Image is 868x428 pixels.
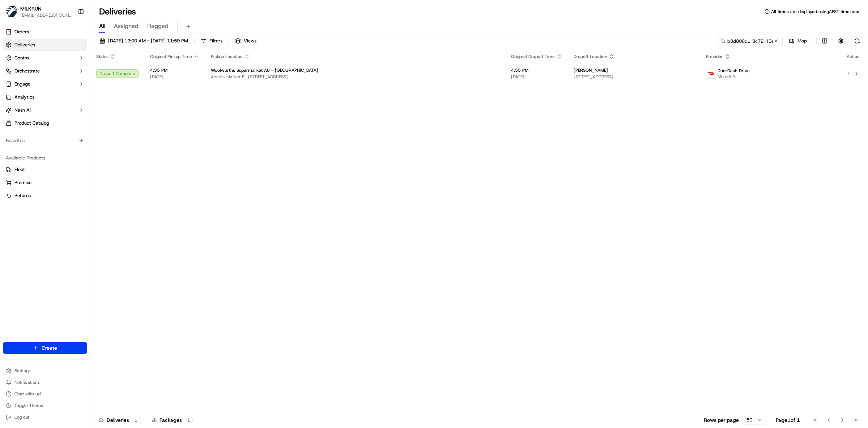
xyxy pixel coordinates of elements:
[6,192,84,199] a: Returns
[14,379,40,385] span: Notifications
[771,9,859,14] span: All times are displayed using AEST timezone
[511,74,562,80] span: [DATE]
[718,74,750,79] span: Mursel A.
[3,164,87,175] button: Fleet
[42,344,57,352] span: Create
[511,54,555,59] span: Original Dropoff Time
[846,54,861,59] div: Action
[232,36,260,46] button: Views
[14,94,34,100] span: Analytics
[511,67,562,73] span: 4:55 PM
[14,42,35,48] span: Deliveries
[3,3,75,20] button: MILKRUNMILKRUN[EMAIL_ADDRESS][DOMAIN_NAME]
[14,55,30,61] span: Control
[718,36,783,46] input: Type to search
[6,6,17,17] img: MILKRUN
[3,177,87,188] button: Promise
[150,67,199,73] span: 4:35 PM
[3,39,87,51] a: Deliveries
[574,54,607,59] span: Dropoff Location
[108,38,188,44] span: [DATE] 12:00 AM - [DATE] 11:59 PM
[3,190,87,201] button: Returns
[14,29,29,35] span: Orders
[14,192,31,199] span: Returns
[704,416,739,424] p: Rows per page
[99,416,140,424] div: Deliveries
[197,36,226,46] button: Filters
[3,377,87,387] button: Notifications
[3,342,87,354] button: Create
[211,74,499,80] span: Acacia Market Pl, [STREET_ADDRESS]
[574,67,608,73] span: [PERSON_NAME]
[150,54,192,59] span: Original Pickup Time
[244,38,256,44] span: Views
[3,400,87,411] button: Toggle Theme
[3,366,87,376] button: Settings
[99,22,105,30] span: All
[211,67,318,73] span: Woolworths Supermarket AU - [GEOGRAPHIC_DATA]
[776,416,800,424] div: Page 1 of 1
[3,152,87,164] div: Available Products
[3,26,87,38] a: Orders
[718,68,750,74] span: DoorDash Drive
[3,117,87,129] a: Product Catalog
[150,74,199,80] span: [DATE]
[3,78,87,90] button: Engage
[211,54,243,59] span: Pickup Location
[3,135,87,146] div: Favorites
[3,91,87,103] a: Analytics
[114,22,139,30] span: Assigned
[14,107,31,113] span: Nash AI
[3,65,87,77] button: Orchestrate
[20,5,42,12] button: MILKRUN
[185,417,193,423] div: 1
[14,120,49,126] span: Product Catalog
[96,36,191,46] button: [DATE] 12:00 AM - [DATE] 11:59 PM
[3,52,87,64] button: Control
[14,68,40,74] span: Orchestrate
[96,54,109,59] span: Status
[574,74,694,80] span: [STREET_ADDRESS]
[14,368,31,374] span: Settings
[14,81,30,87] span: Engage
[14,414,29,420] span: Log out
[14,391,41,397] span: Chat with us!
[6,179,84,186] a: Promise
[132,417,140,423] div: 1
[6,166,84,173] a: Fleet
[3,412,87,422] button: Log out
[786,36,810,46] button: Map
[3,104,87,116] button: Nash AI
[14,403,43,408] span: Toggle Theme
[14,179,31,186] span: Promise
[3,389,87,399] button: Chat with us!
[14,166,25,173] span: Fleet
[852,36,862,46] button: Refresh
[152,416,193,424] div: Packages
[797,38,807,44] span: Map
[706,69,716,78] img: doordash_logo_v2.png
[706,54,723,59] span: Provider
[209,38,222,44] span: Filters
[99,6,136,17] h1: Deliveries
[147,22,169,30] span: Flagged
[20,12,72,18] button: [EMAIL_ADDRESS][DOMAIN_NAME]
